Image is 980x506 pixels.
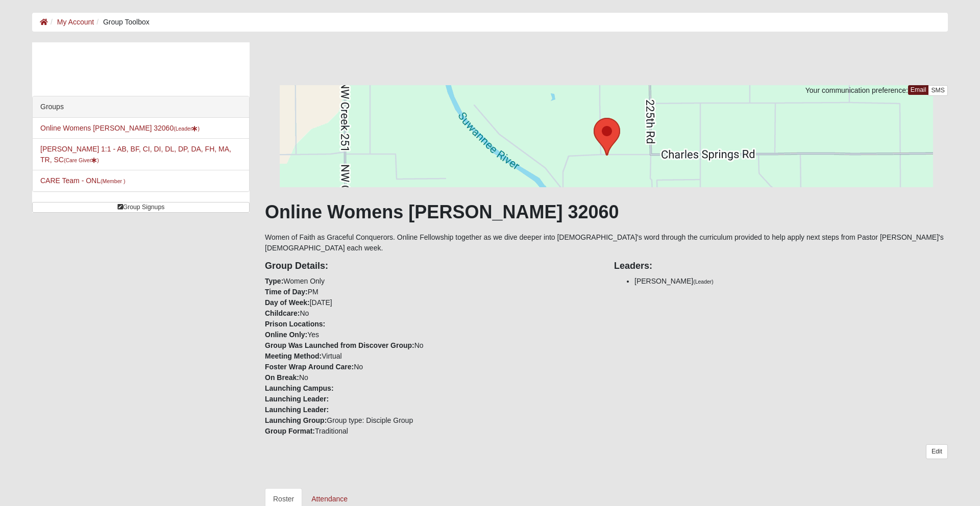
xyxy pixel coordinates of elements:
[908,85,929,95] a: Email
[265,406,329,414] strong: Launching Leader:
[265,320,325,328] strong: Prison Locations:
[64,157,99,163] small: (Care Giver )
[265,384,334,392] strong: Launching Campus:
[265,201,948,223] h1: Online Womens [PERSON_NAME] 32060
[57,18,94,26] a: My Account
[40,145,231,164] a: [PERSON_NAME] 1:1 - AB, BF, CI, DI, DL, DP, DA, FH, MA, TR, SC(Care Giver)
[926,444,948,459] a: Edit
[265,261,599,272] h4: Group Details:
[265,373,299,382] strong: On Break:
[101,178,125,184] small: (Member )
[265,298,310,307] strong: Day of Week:
[265,352,322,360] strong: Meeting Method:
[265,277,283,285] strong: Type:
[928,85,948,96] a: SMS
[33,96,249,118] div: Groups
[40,124,200,132] a: Online Womens [PERSON_NAME] 32060(Leader)
[634,276,948,287] li: [PERSON_NAME]
[32,202,250,213] a: Group Signups
[265,363,354,371] strong: Foster Wrap Around Care:
[265,395,329,403] strong: Launching Leader:
[257,254,606,437] div: Women Only PM [DATE] No Yes No Virtual No No Group type: Disciple Group Traditional
[805,86,908,94] span: Your communication preference:
[94,17,150,28] li: Group Toolbox
[693,279,714,285] small: (Leader)
[614,261,948,272] h4: Leaders:
[265,331,307,339] strong: Online Only:
[265,341,414,349] strong: Group Was Launched from Discover Group:
[265,427,315,435] strong: Group Format:
[174,125,200,132] small: (Leader )
[265,288,308,296] strong: Time of Day:
[265,416,327,424] strong: Launching Group:
[40,176,125,185] a: CARE Team - ONL(Member )
[265,309,300,317] strong: Childcare:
